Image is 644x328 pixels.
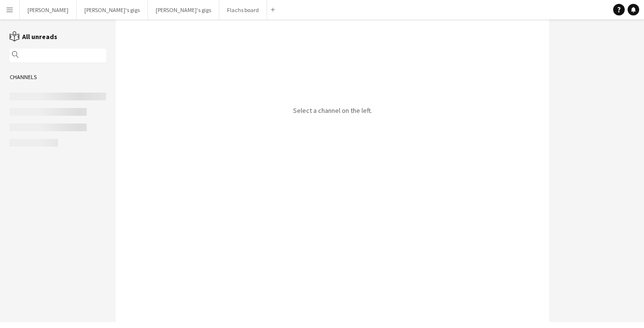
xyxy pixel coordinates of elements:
button: [PERSON_NAME] [20,0,77,19]
button: [PERSON_NAME]'s gigs [77,0,148,19]
a: All unreads [10,32,57,41]
button: Flachs board [219,0,267,19]
button: [PERSON_NAME]'s gigs [148,0,219,19]
p: Select a channel on the left. [293,106,372,115]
